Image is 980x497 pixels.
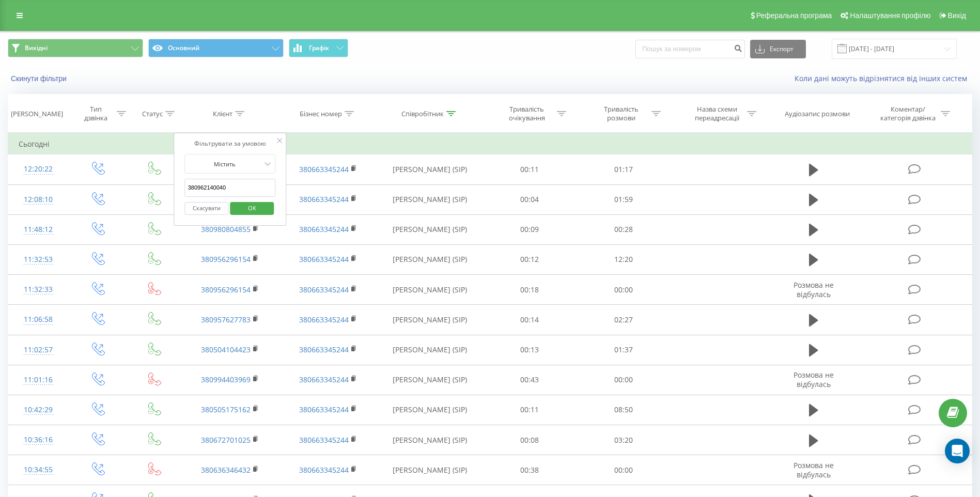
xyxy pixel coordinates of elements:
div: Open Intercom Messenger [945,439,970,463]
a: 380663345244 [299,224,349,234]
div: Тривалість очікування [499,105,554,122]
td: 00:38 [483,455,577,485]
div: Тип дзвінка [77,105,114,122]
td: [PERSON_NAME] (SIP) [377,214,483,244]
div: 12:08:10 [19,190,58,210]
div: 11:32:53 [19,250,58,270]
button: Експорт [750,40,806,58]
span: Розмова не відбулась [794,460,834,479]
td: [PERSON_NAME] (SIP) [377,154,483,184]
div: Аудіозапис розмови [785,110,850,118]
a: 380663345244 [299,254,349,264]
button: Графік [289,39,348,57]
div: Коментар/категорія дзвінка [878,105,938,122]
button: Основний [148,39,284,57]
div: Співробітник [401,110,444,118]
td: [PERSON_NAME] (SIP) [377,425,483,455]
td: 02:27 [577,305,671,335]
td: 00:12 [483,244,577,274]
a: 380636346432 [201,465,251,475]
a: 380663345244 [299,435,349,445]
td: [PERSON_NAME] (SIP) [377,184,483,214]
div: 10:42:29 [19,400,58,420]
a: 380663345244 [299,405,349,414]
span: Вихідні [25,44,48,52]
td: 00:43 [483,365,577,395]
a: 380663345244 [299,345,349,354]
span: Реферальна програма [756,11,832,20]
td: [PERSON_NAME] (SIP) [377,455,483,485]
div: 11:06:58 [19,309,58,330]
a: 380672701025 [201,435,251,445]
td: 00:18 [483,275,577,305]
span: Розмова не відбулась [794,280,834,299]
button: OK [230,202,274,215]
div: Тривалість розмови [594,105,649,122]
td: [PERSON_NAME] (SIP) [377,305,483,335]
a: Коли дані можуть відрізнятися вiд інших систем [795,73,972,83]
span: Налаштування профілю [850,11,930,20]
td: 00:28 [577,214,671,244]
td: [PERSON_NAME] (SIP) [377,335,483,365]
button: Скасувати [185,202,229,215]
td: 03:20 [577,425,671,455]
div: 11:48:12 [19,220,58,240]
a: 380980804855 [201,224,251,234]
span: OK [238,200,267,216]
span: Розмова не відбулась [794,370,834,389]
div: Клієнт [213,110,232,118]
td: 00:11 [483,154,577,184]
a: 380956296154 [201,285,251,294]
div: 12:20:22 [19,159,58,179]
td: Сьогодні [8,134,972,154]
a: 380663345244 [299,164,349,174]
td: 01:59 [577,184,671,214]
td: [PERSON_NAME] (SIP) [377,395,483,425]
div: Бізнес номер [300,110,342,118]
td: 00:04 [483,184,577,214]
td: 00:00 [577,275,671,305]
td: 12:20 [577,244,671,274]
td: [PERSON_NAME] (SIP) [377,244,483,274]
div: [PERSON_NAME] [11,110,63,118]
td: [PERSON_NAME] (SIP) [377,365,483,395]
td: 00:00 [577,455,671,485]
div: Назва схеми переадресації [689,105,744,122]
td: 00:00 [577,365,671,395]
a: 380663345244 [299,315,349,324]
td: [PERSON_NAME] (SIP) [377,275,483,305]
div: Статус [142,110,163,118]
button: Скинути фільтри [8,74,72,83]
td: 08:50 [577,395,671,425]
div: 10:34:55 [19,460,58,480]
div: Фільтрувати за умовою [185,138,276,149]
span: Вихід [948,11,966,20]
a: 380663345244 [299,194,349,204]
a: 380663345244 [299,465,349,475]
div: 11:02:57 [19,340,58,360]
a: 380505175162 [201,405,251,414]
td: 00:14 [483,305,577,335]
td: 00:09 [483,214,577,244]
a: 380663345244 [299,285,349,294]
a: 380957627783 [201,315,251,324]
a: 380504104423 [201,345,251,354]
div: 10:36:16 [19,430,58,450]
button: Вихідні [8,39,143,57]
a: 380994403969 [201,375,251,384]
a: 380663345244 [299,375,349,384]
div: 11:32:33 [19,279,58,300]
td: 00:08 [483,425,577,455]
td: 00:13 [483,335,577,365]
div: 11:01:16 [19,370,58,390]
td: 00:11 [483,395,577,425]
span: Графік [309,44,329,52]
input: Введіть значення [185,179,276,197]
a: 380956296154 [201,254,251,264]
td: 01:37 [577,335,671,365]
td: 01:17 [577,154,671,184]
input: Пошук за номером [635,40,745,58]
